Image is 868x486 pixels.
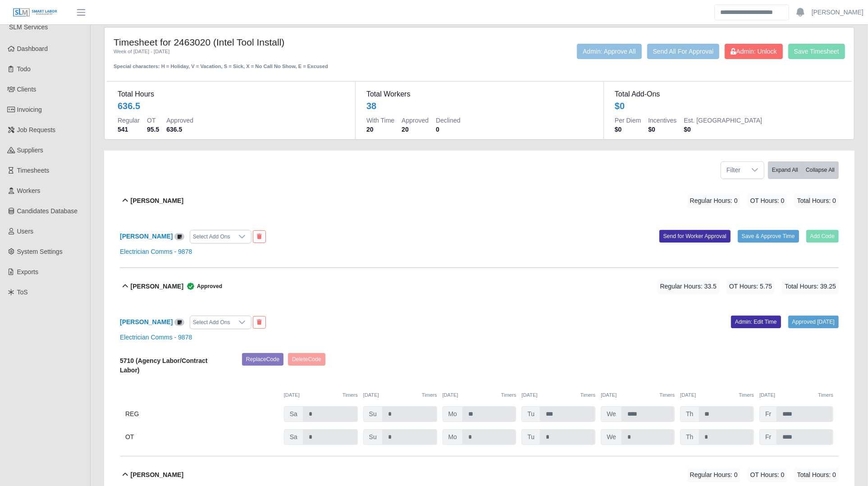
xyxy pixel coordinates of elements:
span: Su [363,429,383,445]
div: [DATE] [443,391,516,399]
span: Invoicing [17,106,42,113]
span: Th [680,406,699,422]
dt: OT [147,116,159,125]
span: Regular Hours: 33.5 [658,279,719,294]
div: 38 [366,100,376,112]
span: We [601,429,622,445]
a: View/Edit Notes [174,233,184,240]
span: Total Hours: 39.25 [782,279,839,294]
span: OT Hours: 0 [748,193,787,208]
button: Save Timesheet [788,44,845,59]
span: SLM Services [9,23,48,31]
span: Fr [759,429,777,445]
button: Send for Worker Approval [659,230,731,243]
span: OT Hours: 5.75 [726,279,775,294]
dt: Approved [402,116,429,125]
div: [DATE] [521,391,595,399]
dt: Incentives [648,116,676,125]
button: Admin: Unlock [725,44,782,59]
span: Suppliers [17,147,43,154]
span: Tu [521,429,540,445]
input: Search [714,5,789,20]
button: Timers [659,391,675,399]
a: [PERSON_NAME] [812,8,863,17]
b: [PERSON_NAME] [131,196,183,206]
span: Su [363,406,383,422]
b: 5710 (Agency Labor/Contract Labor) [120,357,208,374]
a: [PERSON_NAME] [120,233,173,240]
a: View/Edit Notes [174,318,184,326]
button: Timers [739,391,754,399]
dt: Total Add-Ons [615,89,841,100]
button: Timers [422,391,437,399]
button: End Worker & Remove from the Timesheet [253,230,266,243]
span: Dashboard [17,45,48,52]
dd: 95.5 [147,125,159,134]
span: Exports [17,268,38,275]
a: [PERSON_NAME] [120,318,173,326]
span: Mo [443,429,463,445]
dt: Approved [166,116,193,125]
button: [PERSON_NAME] Approved Regular Hours: 33.5 OT Hours: 5.75 Total Hours: 39.25 [120,268,839,305]
button: Timers [343,391,358,399]
span: Total Hours: 0 [795,468,839,482]
span: Regular Hours: 0 [687,468,740,482]
span: Todo [17,65,31,73]
div: [DATE] [284,391,358,399]
dt: Per Diem [615,116,641,125]
div: Week of [DATE] - [DATE] [114,48,411,55]
dt: With Time [366,116,394,125]
div: Special characters: H = Holiday, V = Vacation, S = Sick, X = No Call No Show, E = Excused [114,55,411,70]
button: Add Code [806,230,839,243]
dt: Total Hours [118,89,344,100]
dd: 20 [366,125,394,134]
button: Save & Approve Time [738,230,799,243]
span: Filter [721,162,746,179]
button: ReplaceCode [242,353,283,366]
span: Regular Hours: 0 [687,193,740,208]
button: [PERSON_NAME] Regular Hours: 0 OT Hours: 0 Total Hours: 0 [120,183,839,219]
button: Expand All [768,161,802,179]
span: Workers [17,187,41,194]
span: Th [680,429,699,445]
button: Timers [580,391,596,399]
span: Fr [759,406,777,422]
dt: Est. [GEOGRAPHIC_DATA] [684,116,762,125]
div: [DATE] [680,391,754,399]
div: Select Add Ons [190,230,233,243]
b: [PERSON_NAME] [131,282,183,291]
b: [PERSON_NAME] [131,470,183,480]
button: Timers [818,391,833,399]
div: $0 [615,100,625,112]
button: End Worker & Remove from the Timesheet [253,316,266,329]
span: Job Requests [17,126,56,133]
div: REG [125,406,279,422]
span: Clients [17,86,37,93]
div: Select Add Ons [190,316,233,329]
span: Tu [521,406,540,422]
dd: $0 [648,125,676,134]
div: 636.5 [118,100,140,112]
a: Electrician Comms - 9878 [120,334,192,341]
span: We [601,406,622,422]
dd: 20 [402,125,429,134]
button: Admin: Approve All [577,44,642,59]
span: Users [17,228,34,235]
div: [DATE] [759,391,833,399]
div: bulk actions [768,161,839,179]
dd: 541 [118,125,140,134]
dt: Regular [118,116,140,125]
a: Electrician Comms - 9878 [120,248,192,255]
button: Collapse All [802,161,839,179]
dt: Total Workers [366,89,593,100]
span: ToS [17,289,28,296]
span: Sa [284,406,303,422]
span: Approved [183,282,222,291]
div: [DATE] [363,391,437,399]
span: Candidates Database [17,207,78,215]
dd: $0 [684,125,762,134]
span: Total Hours: 0 [795,193,839,208]
span: Timesheets [17,167,50,174]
